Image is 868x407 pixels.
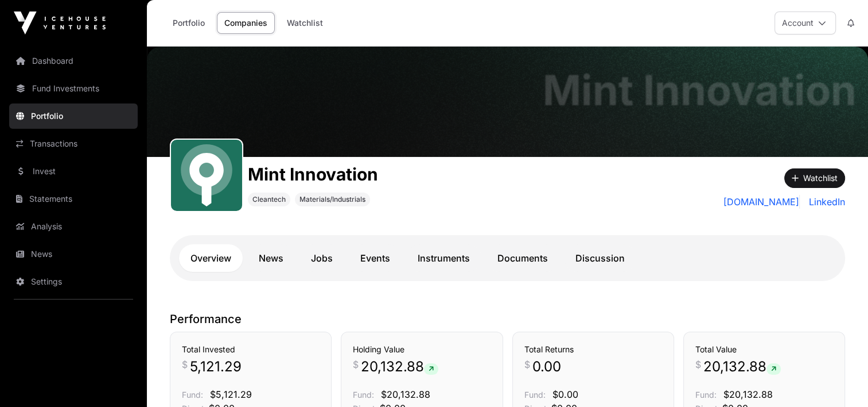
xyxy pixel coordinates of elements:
[524,358,530,371] span: $
[723,389,773,400] span: $20,132.88
[9,241,138,267] a: News
[182,358,188,371] span: $
[406,244,481,272] a: Instruments
[552,389,578,400] span: $0.00
[179,244,243,272] a: Overview
[524,390,546,400] span: Fund:
[9,76,138,101] a: Fund Investments
[9,214,138,239] a: Analysis
[695,358,701,371] span: $
[381,389,430,400] span: $20,132.88
[804,195,845,209] a: LinkedIn
[486,244,559,272] a: Documents
[703,358,781,376] span: 20,132.88
[182,390,203,400] span: Fund:
[9,103,138,129] a: Portfolio
[190,358,242,376] span: 5,121.29
[695,390,717,400] span: Fund:
[248,164,378,185] h1: Mint Innovation
[9,159,138,184] a: Invest
[14,11,106,34] img: Icehouse Ventures Logo
[279,12,330,34] a: Watchlist
[170,311,845,327] p: Performance
[299,244,344,272] a: Jobs
[353,390,374,400] span: Fund:
[9,48,138,74] a: Dashboard
[9,186,138,212] a: Statements
[349,244,402,272] a: Events
[774,11,836,34] button: Account
[299,195,365,204] span: Materials/Industrials
[564,244,636,272] a: Discussion
[247,244,295,272] a: News
[179,244,836,272] nav: Tabs
[217,12,275,34] a: Companies
[182,344,320,355] h3: Total Invested
[353,358,359,371] span: $
[9,131,138,156] a: Transactions
[524,344,662,355] h3: Total Returns
[210,389,252,400] span: $5,121.29
[9,269,138,294] a: Settings
[165,12,212,34] a: Portfolio
[361,358,438,376] span: 20,132.88
[147,47,868,157] img: Mint Innovation
[176,144,238,206] img: Mint.svg
[784,168,845,188] button: Watchlist
[252,195,286,204] span: Cleantech
[723,195,800,209] a: [DOMAIN_NAME]
[532,358,561,376] span: 0.00
[543,70,857,111] h1: Mint Innovation
[353,344,491,355] h3: Holding Value
[695,344,833,355] h3: Total Value
[811,352,868,407] iframe: Chat Widget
